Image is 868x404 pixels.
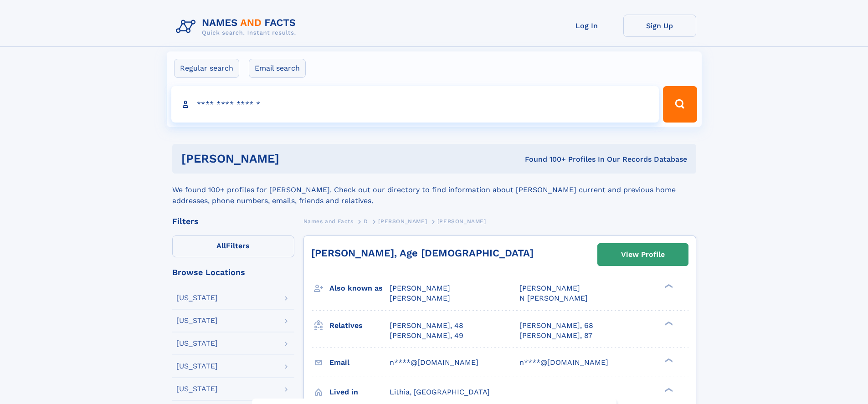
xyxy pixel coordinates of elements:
[663,320,673,326] div: ❯
[598,244,688,266] a: View Profile
[176,363,218,370] div: [US_STATE]
[519,284,580,292] span: [PERSON_NAME]
[329,355,390,370] h3: Email
[172,235,294,257] label: Filters
[378,218,427,225] span: [PERSON_NAME]
[402,154,687,164] div: Found 100+ Profiles In Our Records Database
[172,174,696,206] div: We found 100+ profiles for [PERSON_NAME]. Check out our directory to find information about [PERS...
[519,294,588,302] span: N [PERSON_NAME]
[176,340,218,347] div: [US_STATE]
[378,215,427,227] a: [PERSON_NAME]
[519,321,593,331] a: [PERSON_NAME], 68
[663,283,673,289] div: ❯
[216,241,226,250] span: All
[172,15,303,39] img: Logo Names and Facts
[181,153,402,164] h1: [PERSON_NAME]
[623,15,696,37] a: Sign Up
[621,244,665,265] div: View Profile
[176,294,218,302] div: [US_STATE]
[390,284,450,292] span: [PERSON_NAME]
[390,321,463,331] a: [PERSON_NAME], 48
[390,294,450,302] span: [PERSON_NAME]
[329,318,390,333] h3: Relatives
[172,217,294,225] div: Filters
[249,59,306,78] label: Email search
[329,384,390,400] h3: Lived in
[172,268,294,276] div: Browse Locations
[550,15,623,37] a: Log In
[519,331,592,341] a: [PERSON_NAME], 87
[437,218,486,225] span: [PERSON_NAME]
[663,387,673,393] div: ❯
[174,59,239,78] label: Regular search
[176,317,218,324] div: [US_STATE]
[663,86,697,123] button: Search Button
[176,385,218,393] div: [US_STATE]
[303,215,354,227] a: Names and Facts
[311,247,534,259] a: [PERSON_NAME], Age [DEMOGRAPHIC_DATA]
[390,331,463,341] a: [PERSON_NAME], 49
[364,218,368,225] span: D
[390,388,490,396] span: Lithia, [GEOGRAPHIC_DATA]
[171,86,659,123] input: search input
[329,281,390,296] h3: Also known as
[364,215,368,227] a: D
[663,357,673,363] div: ❯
